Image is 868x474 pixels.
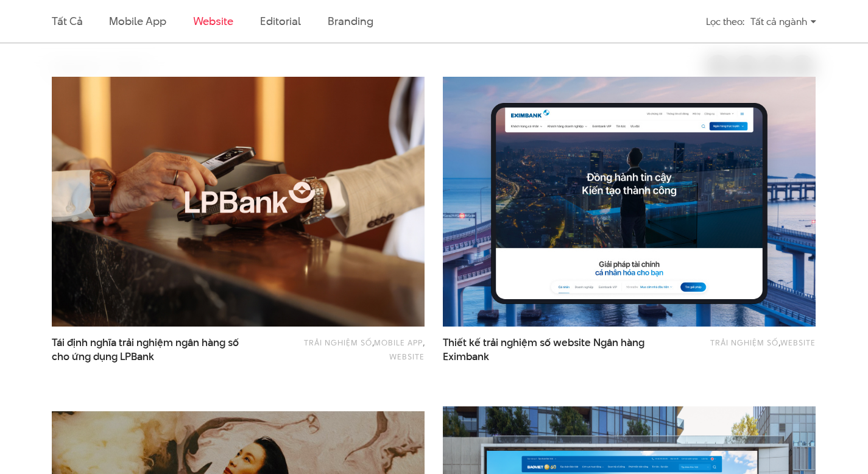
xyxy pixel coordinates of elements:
span: cho ứng dụng LPBank [52,350,154,364]
a: Website [193,13,233,29]
a: Tất cả [52,13,82,29]
span: Eximbank [443,350,489,364]
span: Thiết kế trải nghiệm số website Ngân hàng [443,336,648,364]
span: Tái định nghĩa trải nghiệm ngân hàng số [52,336,257,364]
div: , , [275,336,425,363]
a: Thiết kế trải nghiệm số website Ngân hàngEximbank [443,336,648,364]
a: Website [780,337,816,348]
a: Mobile app [374,337,423,348]
a: Trải nghiệm số [710,337,778,348]
div: Tất cả ngành [750,11,816,32]
a: Branding [328,13,373,29]
img: Eximbank Website Portal [443,77,816,327]
img: LPBank Thumb [52,77,425,327]
div: , [666,336,816,358]
div: Lọc theo: [706,11,744,32]
a: Mobile app [109,13,166,29]
a: Website [389,351,425,362]
a: Trải nghiệm số [304,337,372,348]
a: Editorial [260,13,301,29]
a: Tái định nghĩa trải nghiệm ngân hàng sốcho ứng dụng LPBank [52,336,257,364]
